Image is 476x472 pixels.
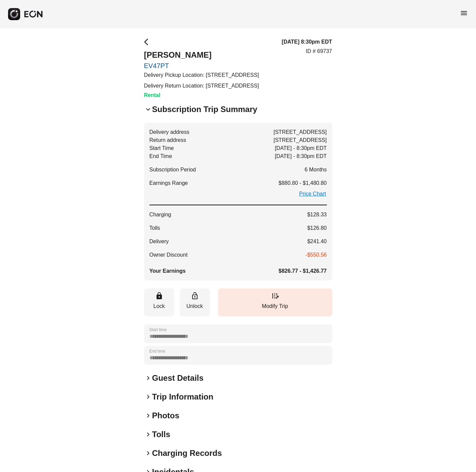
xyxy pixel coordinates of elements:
[147,302,171,310] p: Lock
[144,449,152,457] span: keyboard_arrow_right
[144,393,152,401] span: keyboard_arrow_right
[298,190,327,198] a: Price Chart
[152,104,257,115] h2: Subscription Trip Summary
[152,391,214,402] h2: Trip Information
[221,302,329,310] p: Modify Trip
[149,136,186,144] span: Return address
[144,412,152,420] span: keyboard_arrow_right
[144,105,152,113] span: keyboard_arrow_down
[149,128,189,136] span: Delivery address
[144,62,259,70] a: EV47PT
[305,251,327,259] span: -$550.56
[306,47,332,55] p: ID # 69737
[271,292,279,300] span: edit_road
[307,224,327,232] span: $126.80
[144,71,259,79] p: Delivery Pickup Location: [STREET_ADDRESS]
[183,302,207,310] p: Unlock
[218,289,332,316] button: Modify Trip
[191,292,199,300] span: lock_open
[180,289,210,316] button: Unlock
[149,211,171,219] span: Charging
[144,430,152,438] span: keyboard_arrow_right
[278,179,327,187] span: $880.80 - $1,480.80
[152,373,204,383] h2: Guest Details
[282,38,332,46] h3: [DATE] 8:30pm EDT
[275,144,327,152] span: [DATE] - 8:30pm EDT
[152,410,179,421] h2: Photos
[144,374,152,382] span: keyboard_arrow_right
[278,267,327,275] span: $826.77 - $1,426.77
[149,224,160,232] span: Tolls
[149,251,188,259] span: Owner Discount
[149,144,174,152] span: Start Time
[144,123,332,280] button: Delivery address[STREET_ADDRESS]Return address[STREET_ADDRESS]Start Time[DATE] - 8:30pm EDTEnd Ti...
[144,50,259,60] h2: [PERSON_NAME]
[149,152,172,160] span: End Time
[144,289,174,316] button: Lock
[305,166,327,174] span: 6 Months
[152,429,170,440] h2: Tolls
[144,38,152,46] span: arrow_back_ios
[149,179,188,187] span: Earnings Range
[307,211,327,219] span: $128.33
[460,9,468,17] span: menu
[275,152,327,160] span: [DATE] - 8:30pm EDT
[307,238,327,246] span: $241.40
[149,238,169,246] span: Delivery
[144,91,259,99] h3: Rental
[149,267,186,275] span: Your Earnings
[273,136,327,144] span: [STREET_ADDRESS]
[144,82,259,90] p: Delivery Return Location: [STREET_ADDRESS]
[149,166,196,174] span: Subscription Period
[152,448,222,459] h2: Charging Records
[273,128,327,136] span: [STREET_ADDRESS]
[155,292,163,300] span: lock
